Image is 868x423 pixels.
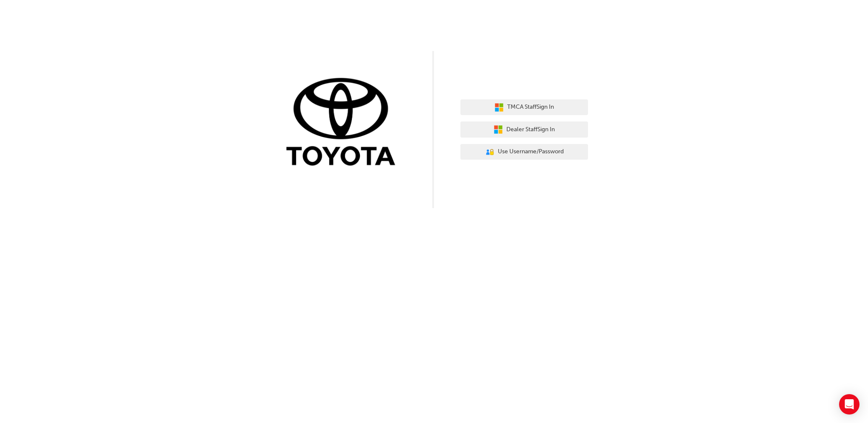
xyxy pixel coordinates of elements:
span: Use Username/Password [498,147,564,157]
div: Open Intercom Messenger [839,394,859,415]
button: TMCA StaffSign In [460,99,588,116]
img: Trak [280,76,408,170]
button: Use Username/Password [460,144,588,160]
span: TMCA Staff Sign In [507,102,554,112]
button: Dealer StaffSign In [460,121,588,138]
span: Dealer Staff Sign In [506,125,555,135]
